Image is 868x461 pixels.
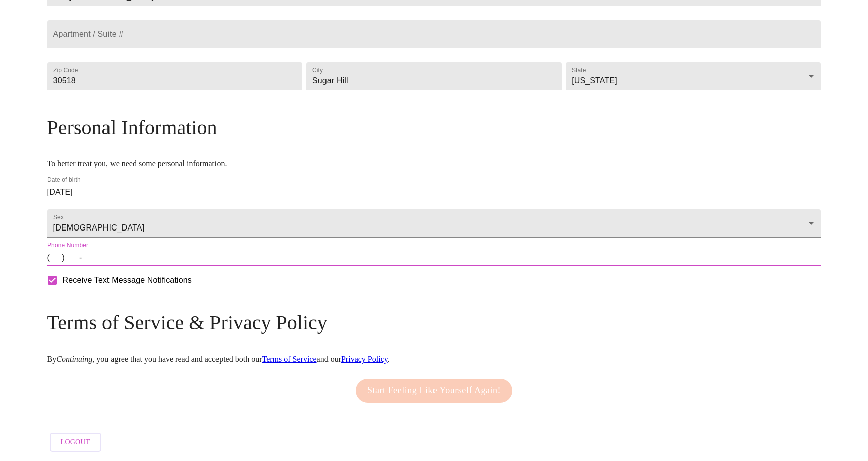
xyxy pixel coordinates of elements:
[47,177,81,183] label: Date of birth
[47,209,821,238] div: [DEMOGRAPHIC_DATA]
[47,355,821,364] p: By , you agree that you have read and accepted both our and our .
[47,243,88,249] label: Phone Number
[47,311,821,334] h3: Terms of Service & Privacy Policy
[56,355,92,363] em: Continuing
[61,436,90,449] span: Logout
[47,159,821,168] p: To better treat you, we need some personal information.
[341,355,388,363] a: Privacy Policy
[63,274,192,286] span: Receive Text Message Notifications
[47,116,821,139] h3: Personal Information
[50,433,101,452] button: Logout
[566,62,821,90] div: [US_STATE]
[262,355,316,363] a: Terms of Service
